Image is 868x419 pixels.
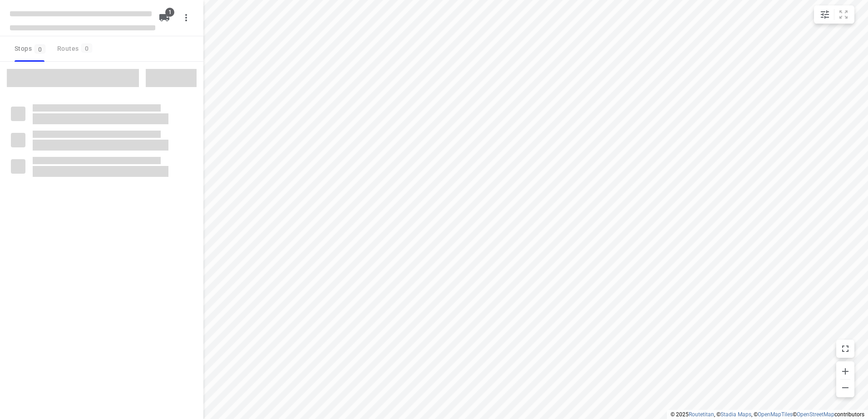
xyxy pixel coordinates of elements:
[816,5,834,24] button: Map settings
[671,411,864,418] li: © 2025 , © , © © contributors
[689,411,714,418] a: Routetitan
[758,411,793,418] a: OpenMapTiles
[814,5,854,24] div: small contained button group
[797,411,834,418] a: OpenStreetMap
[720,411,751,418] a: Stadia Maps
